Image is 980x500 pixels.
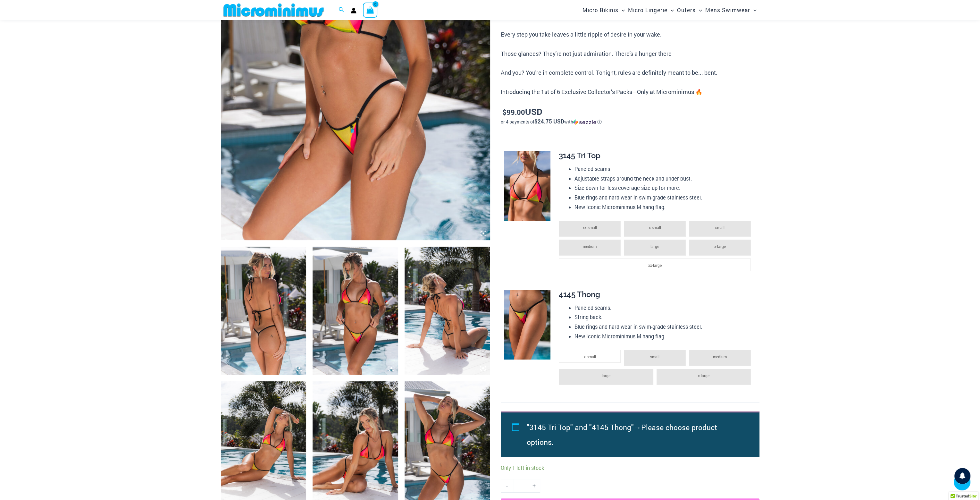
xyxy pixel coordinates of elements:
[704,2,758,18] a: Mens SwimwearMenu ToggleMenu Toggle
[624,240,686,256] li: large
[501,479,513,492] a: -
[559,151,600,160] span: 3145 Tri Top
[501,119,759,125] div: or 4 payments of with
[502,107,507,117] span: $
[602,373,610,378] span: large
[351,8,356,13] a: Account icon link
[750,2,757,18] span: Menu Toggle
[648,263,662,268] span: xx-large
[339,6,344,14] a: Search icon link
[574,322,754,332] li: Blue rings and hard wear in swim-grade stainless steel.
[574,332,754,341] li: New Iconic Microminimus M hang flag.
[626,2,675,18] a: Micro LingerieMenu ToggleMenu Toggle
[628,2,667,18] span: Micro Lingerie
[528,479,540,492] a: +
[696,2,702,18] span: Menu Toggle
[574,164,754,174] li: Paneled seams
[582,2,618,18] span: Micro Bikinis
[667,2,674,18] span: Menu Toggle
[574,202,754,212] li: New Iconic Microminimus M hang flag.
[573,119,596,125] img: Sezzle
[689,350,751,366] li: medium
[713,354,727,359] span: medium
[559,240,621,256] li: medium
[513,479,528,492] input: Product quantity
[581,2,626,18] a: Micro BikinisMenu ToggleMenu Toggle
[649,225,661,230] span: x-small
[714,244,726,249] span: x-large
[313,247,398,375] img: Shake Up Sunset 3145 Top 4145 Bottom
[501,119,759,125] div: or 4 payments of$24.75 USDwithSezzle Click to learn more about Sezzle
[689,221,751,237] li: small
[559,369,653,385] li: large
[624,350,686,366] li: small
[559,350,621,363] li: x-small
[221,247,306,375] img: Shake Up Sunset 3145 Top 4145 Bottom
[559,258,751,271] li: xx-large
[715,225,725,230] span: small
[501,465,759,470] p: Only 1 left in stock
[559,221,621,237] li: xx-small
[705,2,750,18] span: Mens Swimwear
[650,354,659,359] span: small
[504,151,550,221] img: Shake Up Sunset 3145 Top
[650,244,659,249] span: large
[534,118,564,125] span: $24.75 USD
[504,290,550,360] img: Shake Up Sunset 4145 Bottom
[624,221,686,237] li: x-small
[574,303,754,313] li: Paneled seams.
[574,312,754,322] li: String back.
[657,369,751,385] li: x-large
[580,1,759,19] nav: Site Navigation
[559,290,600,299] span: 4145 Thong
[527,422,634,432] span: "3145 Tri Top" and "4145 Thong"
[527,422,717,447] span: Please choose product options.
[583,244,597,249] span: medium
[677,2,696,18] span: Outers
[584,354,596,359] span: x-small
[501,107,759,117] p: USD
[618,2,625,18] span: Menu Toggle
[363,3,378,17] a: View Shopping Cart, empty
[574,193,754,202] li: Blue rings and hard wear in swim-grade stainless steel.
[574,183,754,193] li: Size down for less coverage size up for more.
[502,107,525,117] bdi: 99.00
[405,247,490,375] img: Shake Up Sunset 3145 Top 4145 Bottom
[221,3,326,17] img: MM SHOP LOGO FLAT
[675,2,704,18] a: OutersMenu ToggleMenu Toggle
[574,174,754,183] li: Adjustable straps around the neck and under bust.
[583,225,597,230] span: xx-small
[527,420,745,449] li: →
[689,240,751,256] li: x-large
[698,373,709,378] span: x-large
